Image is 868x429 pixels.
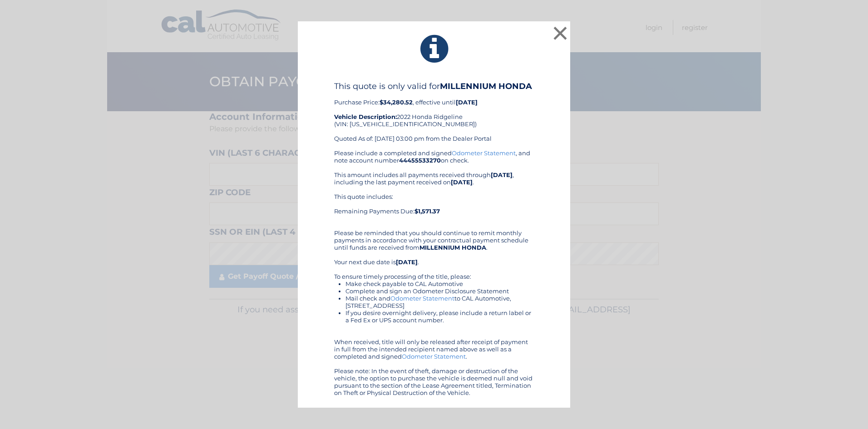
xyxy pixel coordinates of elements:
a: Odometer Statement [390,295,454,302]
div: Please include a completed and signed , and note account number on check. This amount includes al... [334,149,534,396]
strong: Vehicle Description: [334,113,397,120]
div: This quote includes: Remaining Payments Due: [334,193,534,222]
b: MILLENNIUM HONDA [419,244,486,251]
b: $1,571.37 [414,207,440,215]
b: [DATE] [456,99,478,106]
b: $34,280.52 [380,99,413,106]
b: [DATE] [491,171,513,178]
a: Odometer Statement [402,353,466,360]
h4: This quote is only valid for [334,81,534,91]
div: Purchase Price: , effective until 2022 Honda Ridgeline (VIN: [US_VEHICLE_IDENTIFICATION_NUMBER]) ... [334,81,534,149]
a: Odometer Statement [452,149,516,157]
li: Make check payable to CAL Automotive [345,280,534,287]
li: Mail check and to CAL Automotive, [STREET_ADDRESS] [345,295,534,309]
b: [DATE] [396,258,418,266]
button: × [551,24,569,42]
li: If you desire overnight delivery, please include a return label or a Fed Ex or UPS account number. [345,309,534,324]
b: 44455533270 [399,157,441,164]
li: Complete and sign an Odometer Disclosure Statement [345,287,534,295]
b: [DATE] [451,178,473,186]
b: MILLENNIUM HONDA [440,81,532,91]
